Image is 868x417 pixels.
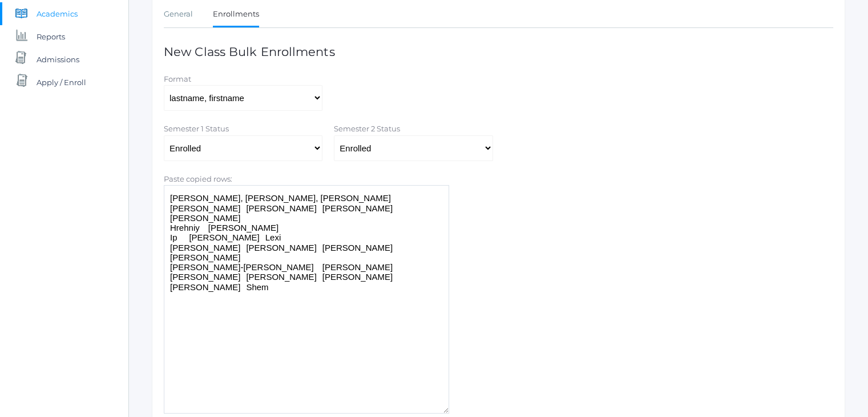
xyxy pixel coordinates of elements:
a: Enrollments [213,3,259,27]
span: Academics [37,2,78,25]
span: Reports [37,25,65,48]
span: Apply / Enroll [37,71,86,94]
label: Semester 1 Status [164,124,229,133]
label: Semester 2 Status [334,124,400,133]
label: Format [164,74,191,83]
span: Admissions [37,48,79,71]
h1: New Class Bulk Enrollments [164,45,833,58]
a: General [164,3,193,26]
label: Paste copied rows: [164,174,232,183]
